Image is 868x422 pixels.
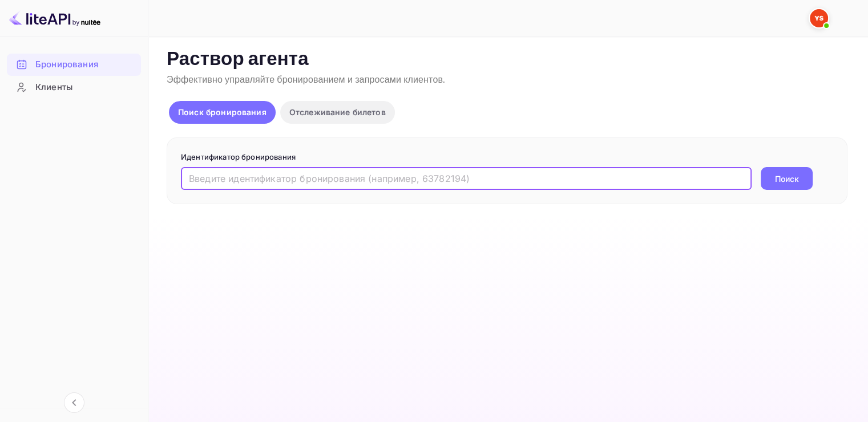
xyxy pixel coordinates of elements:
div: Клиенты [7,76,141,99]
ya-tr-span: Эффективно управляйте бронированием и запросами клиентов. [167,74,445,86]
img: Служба Поддержки Яндекса [810,9,828,27]
div: Бронирования [7,54,141,76]
button: Поиск [761,167,813,190]
input: Введите идентификатор бронирования (например, 63782194) [181,167,752,190]
ya-tr-span: Идентификатор бронирования [181,152,296,161]
ya-tr-span: Клиенты [35,81,72,94]
a: Бронирования [7,54,141,75]
button: Свернуть навигацию [64,392,84,413]
a: Клиенты [7,76,141,98]
ya-tr-span: Поиск [775,173,799,185]
ya-tr-span: Поиск бронирования [178,107,267,117]
ya-tr-span: Бронирования [35,58,98,71]
ya-tr-span: Отслеживание билетов [289,107,386,117]
img: Логотип LiteAPI [9,9,100,27]
ya-tr-span: Раствор агента [167,47,309,72]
